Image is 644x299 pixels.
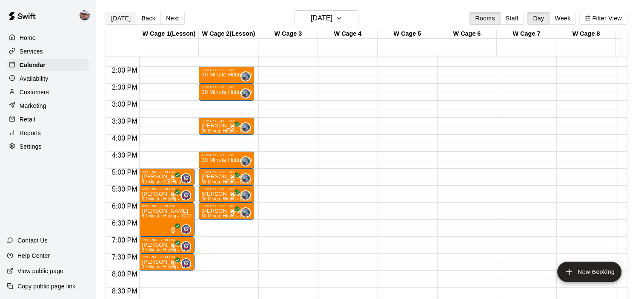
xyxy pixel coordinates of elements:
[184,258,191,268] span: Derek "Boomer" Wickersham
[199,152,254,169] div: 4:30 PM – 5:00 PM: 30 Minute Hitting - Westampton
[240,156,251,166] div: Paul Woodley
[110,135,140,142] span: 4:00 PM
[201,129,286,133] span: 30 Minute Hitting - [GEOGRAPHIC_DATA]
[181,224,191,234] div: Derek "Boomer" Wickersham
[7,86,89,99] a: Customers
[182,174,190,183] img: Derek "Boomer" Wickersham
[7,72,89,85] a: Availability
[17,282,75,291] p: Copy public page link
[240,122,251,133] div: Paul Woodley
[169,243,177,251] span: All customers have paid
[142,265,227,269] span: 30 Minute Hitting - [GEOGRAPHIC_DATA]
[199,30,258,38] div: W Cage 2(Lesson)
[17,236,48,245] p: Contact Us
[199,203,254,220] div: 6:00 PM – 6:30 PM: 30 Minute Hitting - Westampton
[549,12,576,25] button: Week
[110,254,140,261] span: 7:30 PM
[241,123,250,132] img: Paul Woodley
[17,251,50,260] p: Help Center
[110,186,140,193] span: 5:30 PM
[244,122,251,133] span: Paul Woodley
[139,254,195,271] div: 7:30 PM – 8:00 PM: Nick Vlastaris
[7,59,89,71] div: Calendar
[110,67,140,74] span: 2:00 PM
[500,12,524,25] button: Staff
[20,142,42,151] p: Settings
[241,208,250,217] img: Paul Woodley
[142,248,227,252] span: 30 Minute Hitting - [GEOGRAPHIC_DATA]
[182,225,190,234] img: Derek "Boomer" Wickersham
[169,192,177,200] span: All customers have paid
[579,12,627,25] button: Filter View
[80,10,90,20] img: Alec Silverman
[136,12,161,25] button: Back
[182,242,190,251] img: Derek "Boomer" Wickersham
[20,115,35,124] p: Retail
[184,173,191,183] span: Derek "Boomer" Wickersham
[244,71,251,82] span: Paul Woodley
[20,34,36,42] p: Home
[7,127,89,139] div: Reports
[20,88,49,96] p: Customers
[557,262,621,282] button: add
[142,170,192,174] div: 5:00 PM – 5:30 PM
[7,45,89,58] a: Services
[110,84,140,91] span: 2:30 PM
[142,238,192,242] div: 7:00 PM – 7:30 PM
[229,175,237,183] span: All customers have paid
[201,85,252,89] div: 2:30 PM – 3:00 PM
[201,214,286,218] span: 30 Minute Hitting - [GEOGRAPHIC_DATA]
[199,118,254,135] div: 3:30 PM – 4:00 PM: 30 Minute Hitting - Westampton
[318,30,378,38] div: W Cage 4
[201,119,252,123] div: 3:30 PM – 4:00 PM
[258,30,318,38] div: W Cage 3
[229,192,237,200] span: All customers have paid
[199,67,254,84] div: 2:00 PM – 2:30 PM: 30 Minute Hitting - Westampton
[240,207,251,217] div: Paul Woodley
[20,61,46,69] p: Calendar
[142,180,232,184] span: 30 Minute Catching - [GEOGRAPHIC_DATA]
[142,204,192,208] div: 6:00 PM – 7:00 PM
[17,267,63,275] p: View public page
[20,129,41,137] p: Reports
[201,204,252,208] div: 6:00 PM – 6:30 PM
[20,102,46,110] p: Marketing
[110,169,140,176] span: 5:00 PM
[201,68,252,72] div: 2:00 PM – 2:30 PM
[241,72,250,81] img: Paul Woodley
[199,84,254,101] div: 2:30 PM – 3:00 PM: 30 Minute Hitting - Westampton
[240,190,251,200] div: Paul Woodley
[184,241,191,251] span: Derek "Boomer" Wickersham
[184,224,191,234] span: Derek "Boomer" Wickersham
[106,12,136,25] button: [DATE]
[110,101,140,108] span: 3:00 PM
[7,31,89,44] a: Home
[142,214,227,218] span: 60 Minute Hitting - [GEOGRAPHIC_DATA]
[7,140,89,153] div: Settings
[139,169,195,186] div: 5:00 PM – 5:30 PM: AJ Finegan
[201,180,286,184] span: 30 Minute Hitting - [GEOGRAPHIC_DATA]
[240,71,251,82] div: Paul Woodley
[110,288,140,295] span: 8:30 PM
[241,89,250,98] img: Paul Woodley
[240,88,251,99] div: Paul Woodley
[527,12,550,25] button: Day
[142,197,227,201] span: 30 Minute Hitting - [GEOGRAPHIC_DATA]
[244,156,251,166] span: Paul Woodley
[110,220,140,227] span: 6:30 PM
[497,30,556,38] div: W Cage 7
[110,237,140,244] span: 7:00 PM
[182,259,190,268] img: Derek "Boomer" Wickersham
[7,99,89,112] a: Marketing
[229,209,237,217] span: All customers have paid
[169,260,177,268] span: All customers have paid
[469,12,500,25] button: Rooms
[139,203,195,237] div: 6:00 PM – 7:00 PM: Jainil Gandhi
[139,30,199,38] div: W Cage 1(Lesson)
[556,30,616,38] div: W Cage 8
[169,175,177,183] span: All customers have paid
[201,170,252,174] div: 5:00 PM – 5:30 PM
